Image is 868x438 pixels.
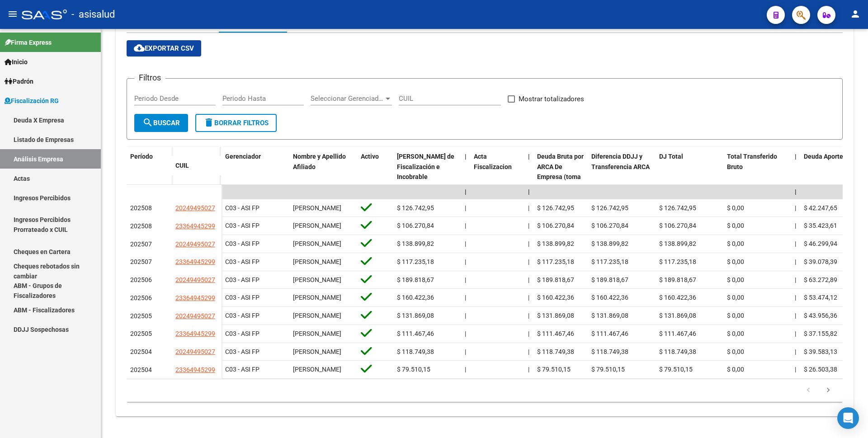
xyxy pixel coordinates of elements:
[225,153,261,160] span: Gerenciador
[293,258,341,265] span: [PERSON_NAME]
[659,312,696,319] span: $ 131.869,08
[804,294,837,301] span: $ 53.474,12
[130,276,152,283] span: 202506
[659,258,696,265] span: $ 117.235,18
[528,204,529,212] span: |
[519,94,584,104] span: Mostrar totalizadores
[203,119,269,127] span: Borrar Filtros
[795,188,797,195] span: |
[795,240,796,247] span: |
[591,240,628,247] span: $ 138.899,82
[659,240,696,247] span: $ 138.899,82
[397,276,434,283] span: $ 189.818,67
[127,40,201,57] button: Exportar CSV
[293,330,341,337] span: [PERSON_NAME]
[465,188,467,195] span: |
[225,312,259,319] span: C03 - ASI FP
[293,312,341,319] span: [PERSON_NAME]
[795,312,796,319] span: |
[528,294,529,301] span: |
[175,330,215,337] span: 23364945299
[727,366,744,373] span: $ 0,00
[293,348,341,355] span: [PERSON_NAME]
[528,240,529,247] span: |
[591,153,650,170] span: Diferencia DDJJ y Transferencia ARCA
[175,348,215,355] span: 20249495027
[361,153,379,160] span: Activo
[727,294,744,301] span: $ 0,00
[659,366,693,373] span: $ 79.510,15
[537,204,574,212] span: $ 126.742,95
[397,348,434,355] span: $ 118.749,38
[528,348,529,355] span: |
[461,147,470,207] datatable-header-cell: |
[795,366,796,373] span: |
[656,147,723,207] datatable-header-cell: DJ Total
[293,222,341,229] span: [PERSON_NAME]
[727,348,744,355] span: $ 0,00
[528,222,529,229] span: |
[795,258,796,265] span: |
[524,147,533,207] datatable-header-cell: |
[537,222,574,229] span: $ 106.270,84
[591,366,625,373] span: $ 79.510,15
[175,162,189,169] span: CUIL
[659,153,683,160] span: DJ Total
[397,258,434,265] span: $ 117.235,18
[142,119,180,127] span: Buscar
[727,330,744,337] span: $ 0,00
[175,204,215,212] span: 20249495027
[537,240,574,247] span: $ 138.899,82
[659,204,696,212] span: $ 126.742,95
[659,222,696,229] span: $ 106.270,84
[850,9,861,19] mat-icon: person
[225,348,259,355] span: C03 - ASI FP
[175,312,215,320] span: 20249495027
[591,348,628,355] span: $ 118.749,38
[727,312,744,319] span: $ 0,00
[293,240,341,247] span: [PERSON_NAME]
[528,276,529,283] span: |
[795,204,796,212] span: |
[465,330,466,337] span: |
[465,348,466,355] span: |
[175,366,215,373] span: 23364945299
[203,117,214,128] mat-icon: delete
[7,9,18,19] mat-icon: menu
[537,348,574,355] span: $ 118.749,38
[175,294,215,301] span: 23364945299
[465,258,466,265] span: |
[130,330,152,337] span: 202505
[175,258,215,265] span: 23364945299
[175,240,215,248] span: 20249495027
[537,294,574,301] span: $ 160.422,36
[311,94,384,103] span: Seleccionar Gerenciador
[723,147,791,207] datatable-header-cell: Total Transferido Bruto
[195,114,277,132] button: Borrar Filtros
[804,348,837,355] span: $ 39.583,13
[591,330,628,337] span: $ 111.467,46
[293,276,341,283] span: [PERSON_NAME]
[465,222,466,229] span: |
[591,258,628,265] span: $ 117.235,18
[804,276,837,283] span: $ 63.272,89
[804,222,837,229] span: $ 35.423,61
[465,240,466,247] span: |
[537,330,574,337] span: $ 111.467,46
[134,114,188,132] button: Buscar
[795,276,796,283] span: |
[293,204,341,212] span: [PERSON_NAME]
[804,258,837,265] span: $ 39.078,39
[537,153,584,201] span: Deuda Bruta por ARCA De Empresa (toma en cuenta todos los afiliados)
[537,312,574,319] span: $ 131.869,08
[588,147,656,207] datatable-header-cell: Diferencia DDJJ y Transferencia ARCA
[591,294,628,301] span: $ 160.422,36
[130,258,152,265] span: 202507
[800,386,817,396] a: go to previous page
[791,147,800,207] datatable-header-cell: |
[225,330,259,337] span: C03 - ASI FP
[293,294,341,301] span: [PERSON_NAME]
[397,294,434,301] span: $ 160.422,36
[397,222,434,229] span: $ 106.270,84
[528,258,529,265] span: |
